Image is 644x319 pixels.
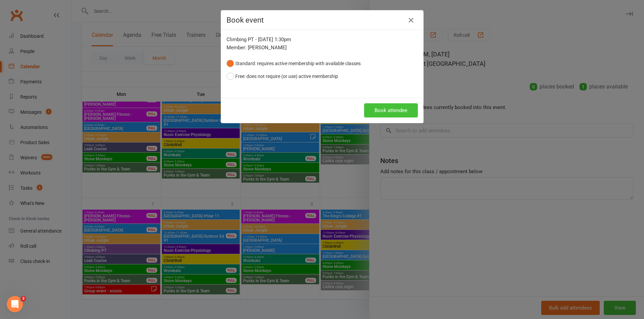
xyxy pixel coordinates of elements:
[364,103,418,117] button: Book attendee
[226,16,418,24] h4: Book event
[7,296,23,312] iframe: Intercom live chat
[226,57,361,70] button: Standard: requires active membership with available classes
[21,296,26,301] span: 3
[406,15,416,26] button: Close
[226,70,338,83] button: Free: does not require (or use) active membership
[226,35,418,52] div: Climbing PT - [DATE] 1:30pm Member: [PERSON_NAME]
